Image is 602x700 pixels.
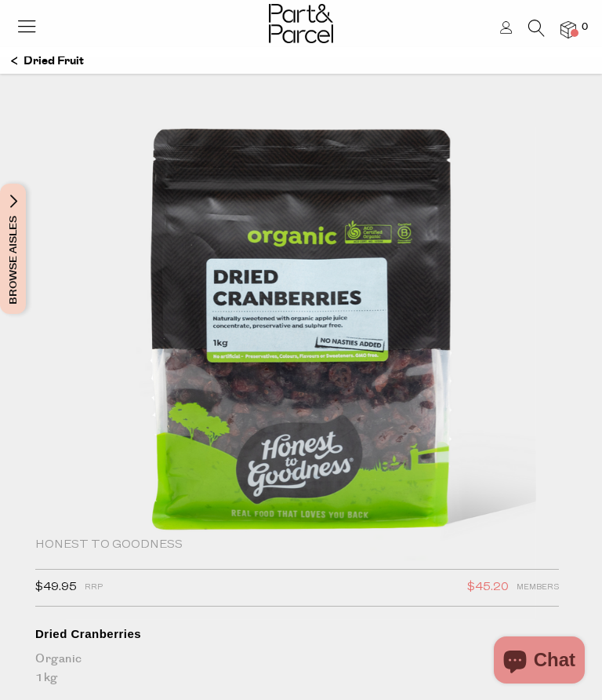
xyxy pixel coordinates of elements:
div: Honest to Goodness [35,538,559,553]
inbox-online-store-chat: Shopify online store chat [489,636,589,687]
img: Dried Cranberries [66,72,536,620]
span: $49.95 [35,578,77,598]
span: Browse Aisles [5,184,22,314]
span: Members [517,578,559,598]
span: $45.20 [467,578,509,598]
img: Part&Parcel [269,4,333,43]
div: Dried Cranberries [35,626,559,642]
span: 0 [578,20,592,35]
span: RRP [85,578,103,598]
div: Organic 1kg [35,650,559,687]
a: Dried Fruit [11,48,84,75]
a: 0 [560,21,576,38]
